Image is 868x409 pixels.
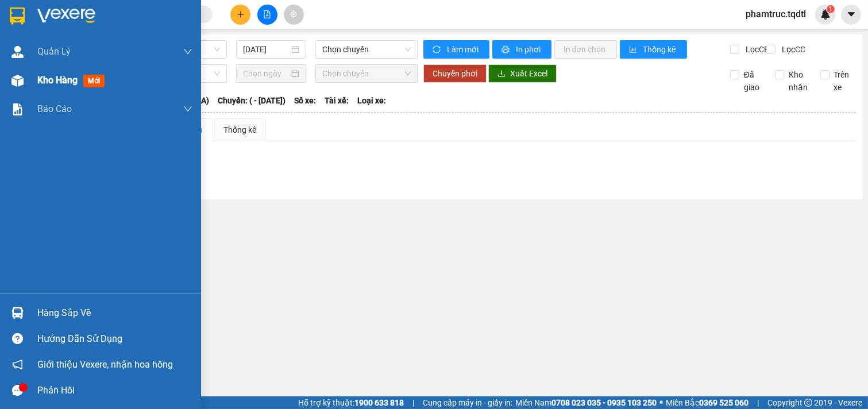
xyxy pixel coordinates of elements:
[237,10,245,18] span: plus
[515,396,657,409] span: Miền Nam
[423,396,512,409] span: Cung cấp máy in - giấy in:
[423,40,489,59] button: syncLàm mới
[37,330,192,348] div: Hướng dẫn sử dụng
[218,94,286,107] span: Chuyến: ( - [DATE])
[828,5,832,13] span: 1
[183,47,192,56] span: down
[659,400,663,405] span: ⚪️
[629,45,639,55] span: bar-chart
[12,359,23,370] span: notification
[11,103,24,115] img: solution-icon
[516,43,542,56] span: In phơi
[643,43,678,56] span: Thống kê
[620,40,687,59] button: bar-chartThống kê
[492,40,551,59] button: printerIn phơi
[183,105,192,114] span: down
[11,307,24,319] img: warehouse-icon
[666,396,749,409] span: Miền Bắc
[284,5,304,25] button: aim
[699,398,749,407] strong: 0369 525 060
[841,5,861,25] button: caret-down
[757,396,759,409] span: |
[223,124,256,136] div: Thống kê
[37,102,72,116] span: Báo cáo
[12,333,23,344] span: question-circle
[736,7,815,21] span: phamtruc.tqdtl
[804,399,812,407] span: copyright
[243,67,289,80] input: Chọn ngày
[322,65,410,82] span: Chọn chuyến
[263,10,271,18] span: file-add
[354,398,404,407] strong: 1900 633 818
[739,68,766,94] span: Đã giao
[447,43,480,56] span: Làm mới
[433,45,442,55] span: sync
[290,10,298,18] span: aim
[412,396,414,409] span: |
[294,94,316,107] span: Số xe:
[830,68,857,94] span: Trên xe
[230,5,250,25] button: plus
[554,40,617,59] button: In đơn chọn
[423,64,487,83] button: Chuyển phơi
[820,9,831,20] img: icon-new-feature
[322,41,410,58] span: Chọn chuyến
[298,396,404,409] span: Hỗ trợ kỹ thuật:
[10,7,25,25] img: logo-vxr
[37,44,71,59] span: Quản Lý
[784,68,812,94] span: Kho nhận
[37,304,192,322] div: Hàng sắp về
[37,382,192,399] div: Phản hồi
[243,43,289,56] input: 15/08/2025
[257,5,277,25] button: file-add
[37,75,78,86] span: Kho hàng
[12,385,23,396] span: message
[777,43,807,56] span: Lọc CC
[551,398,657,407] strong: 0708 023 035 - 0935 103 250
[11,75,24,87] img: warehouse-icon
[357,94,386,107] span: Loại xe:
[488,64,557,83] button: downloadXuất Excel
[37,357,173,372] span: Giới thiệu Vexere, nhận hoa hồng
[827,5,835,13] sup: 1
[501,45,511,55] span: printer
[325,94,349,107] span: Tài xế:
[11,46,24,58] img: warehouse-icon
[83,75,105,87] span: mới
[846,9,857,20] span: caret-down
[741,43,771,56] span: Lọc CR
